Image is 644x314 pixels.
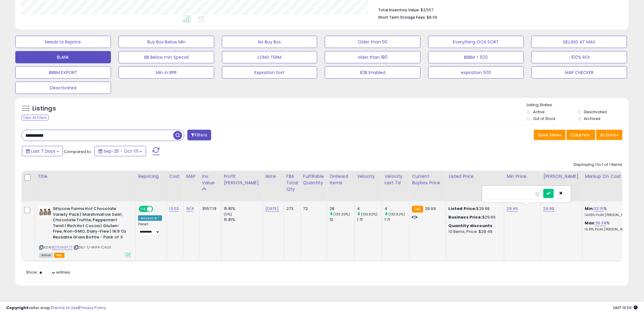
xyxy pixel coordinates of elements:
[585,173,638,180] div: Markup on Cost
[425,206,436,211] span: 29.99
[596,130,623,140] button: Actions
[543,173,580,180] div: [PERSON_NAME]
[412,206,423,213] small: FBA
[378,7,420,13] b: Total Inventory Value:
[532,51,627,63] button: -100% ROI
[31,148,55,154] span: Last 7 Days
[73,245,111,250] span: | SKU: TJ-M1FA-CAU3
[224,212,232,217] small: (0%)
[53,206,127,241] b: Sillycow Farms Hot Chocolate Variety Pack | Marshmallow Swirl, Chocolate Truffle, Peppermint Twis...
[427,14,438,20] span: $8.06
[449,206,477,211] b: Listed Price:
[428,66,524,79] button: expiration 500
[15,82,111,94] button: Deactivated
[585,206,594,211] b: Min:
[532,66,627,79] button: MAP CHECKER
[594,206,604,212] a: 33.15
[22,146,63,156] button: Last 7 Days
[584,109,607,114] label: Deactivated
[52,305,78,311] a: Terms of Use
[152,207,162,212] span: OFF
[265,173,281,180] div: Note
[265,206,279,212] a: [DATE]
[585,227,636,232] p: 15.81% Profit [PERSON_NAME]
[38,173,133,180] div: Title
[567,130,595,140] button: Columns
[449,206,499,211] div: $29.99
[52,245,72,250] a: B075KN5F2T
[361,212,377,217] small: (133.92%)
[449,173,502,180] div: Listed Price
[54,253,64,258] span: FBA
[325,66,421,79] button: B2B Enabled
[39,253,53,258] span: All listings currently available for purchase on Amazon
[138,173,164,180] div: Repricing
[202,206,216,211] div: 3557.19
[412,173,443,186] div: Current Buybox Price
[571,132,590,138] span: Columns
[39,206,51,218] img: 41vbRosaETL._SL40_.jpg
[119,51,214,63] button: BB Below min Special
[534,130,566,140] button: Save View
[32,104,56,113] h5: Listings
[94,146,146,156] button: Sep-25 - Oct-01
[15,36,111,48] button: Needs to Reprice
[169,173,181,180] div: Cost
[449,223,493,229] b: Quantity discounts
[378,15,426,20] b: Short Term Storage Fees:
[385,217,409,222] div: 1.71
[357,206,382,211] div: 4
[585,206,636,217] div: %
[385,173,407,186] div: Velocity Last 7d
[138,215,162,221] div: Amazon AI *
[15,66,111,79] button: BBBM EXPORT
[385,206,409,211] div: 4
[26,270,70,275] span: Show: entries
[224,173,260,186] div: Profit [PERSON_NAME]
[186,206,193,212] a: N/A
[533,109,544,114] label: Active
[325,51,421,63] button: older than 180
[119,66,214,79] button: Min in RPR
[222,51,318,63] button: LONG TERM
[329,217,354,222] div: 12
[6,305,106,311] div: seller snap | |
[187,130,211,140] button: Filters
[428,36,524,48] button: Everything OOS SORT
[388,212,405,217] small: (133.92%)
[449,223,499,229] div: :
[15,51,111,63] button: BLANK
[39,206,131,257] div: ASIN:
[303,206,322,211] div: 72
[325,36,421,48] button: Older than 90
[169,206,179,212] a: 13.03
[79,305,106,311] a: Privacy Policy
[64,149,92,155] span: Compared to:
[613,305,638,311] span: 2025-10-9 19:56 GMT
[574,162,623,168] div: Displaying 1 to 1 of 1 items
[286,173,298,193] div: FBA Total Qty
[357,173,379,180] div: Velocity
[585,220,596,226] b: Max:
[286,206,296,211] div: 273
[449,229,499,234] div: 10 Items, Price: $29.49
[104,148,138,154] span: Sep-25 - Oct-01
[138,222,162,236] div: Preset:
[428,51,524,63] button: BBBM > 500
[357,217,382,222] div: 1.71
[224,217,263,222] div: 15.81%
[6,305,28,311] strong: Copyright
[119,36,214,48] button: Buy Box Below Min
[507,173,538,180] div: Min Price
[449,214,482,220] b: Business Price:
[21,115,49,121] div: Clear All Filters
[329,206,354,211] div: 28
[449,215,499,220] div: $29.69
[543,206,554,212] a: 29.99
[139,207,147,212] span: ON
[303,173,324,186] div: Fulfillable Quantity
[533,116,555,121] label: Out of Stock
[584,116,601,121] label: Archived
[583,171,641,201] th: The percentage added to the cost of goods (COGS) that forms the calculator for Min & Max prices.
[186,173,197,180] div: MAP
